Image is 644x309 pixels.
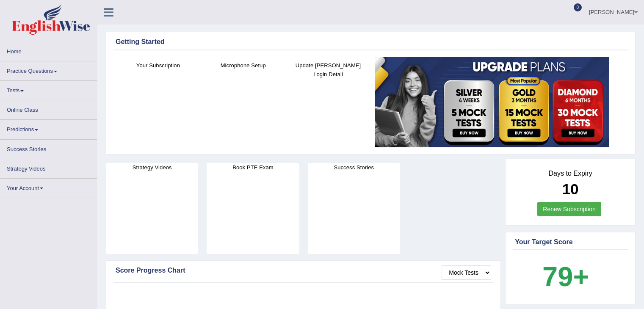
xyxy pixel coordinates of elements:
[562,181,579,197] b: 10
[0,42,97,58] a: Home
[515,170,626,177] h4: Days to Expiry
[116,37,626,47] div: Getting Started
[515,237,626,247] div: Your Target Score
[537,202,601,216] a: Renew Subscription
[207,163,299,172] h4: Book PTE Exam
[0,140,97,156] a: Success Stories
[542,261,589,292] b: 79+
[0,61,97,78] a: Practice Questions
[116,265,491,276] div: Score Progress Chart
[0,100,97,117] a: Online Class
[375,57,609,147] img: small5.jpg
[205,61,282,70] h4: Microphone Setup
[0,179,97,195] a: Your Account
[290,61,367,79] h4: Update [PERSON_NAME] Login Detail
[120,61,196,70] h4: Your Subscription
[0,159,97,176] a: Strategy Videos
[0,120,97,136] a: Predictions
[106,163,198,172] h4: Strategy Videos
[0,81,97,97] a: Tests
[574,3,582,11] span: 0
[308,163,400,172] h4: Success Stories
